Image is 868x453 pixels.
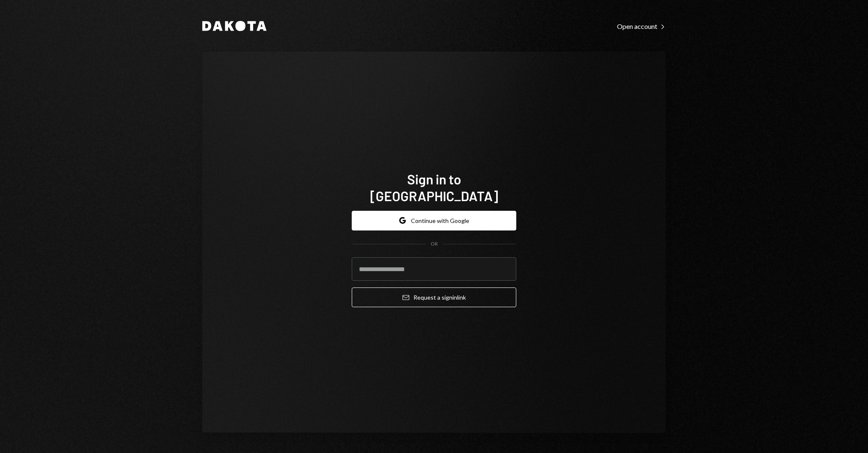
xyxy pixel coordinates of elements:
button: Request a signinlink [352,287,516,307]
button: Continue with Google [352,211,516,230]
h1: Sign in to [GEOGRAPHIC_DATA] [352,171,516,204]
div: Open account [617,22,666,31]
div: OR [431,241,438,248]
a: Open account [617,21,666,31]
